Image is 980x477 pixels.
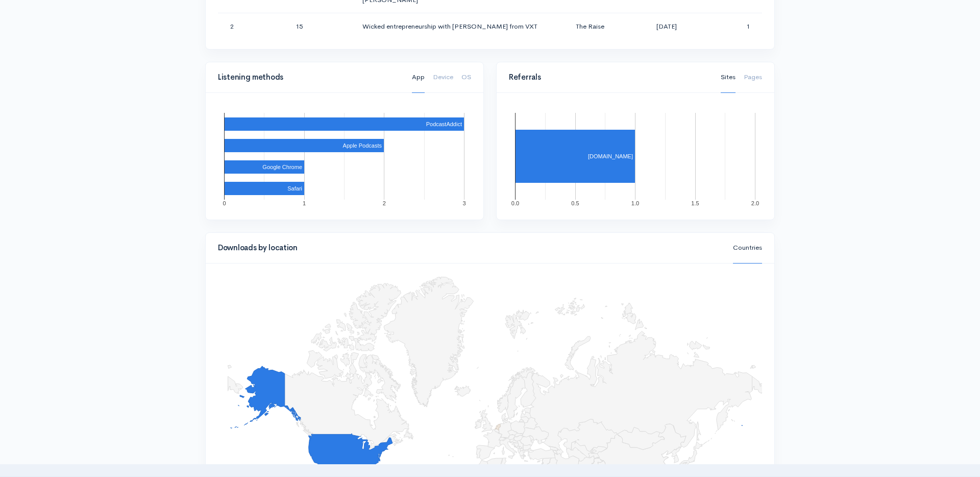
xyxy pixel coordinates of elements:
[509,73,708,82] h4: Referrals
[744,62,762,93] a: Pages
[287,185,302,192] text: Safari
[703,13,762,40] td: 1
[571,200,579,206] text: 0.5
[218,105,471,207] svg: A chart.
[262,164,302,170] text: Google Chrome
[630,13,703,40] td: [DATE]
[218,13,287,40] td: 2
[354,13,568,40] td: Wicked entrepreneurship with [PERSON_NAME] from VXT
[511,200,519,206] text: 0.0
[509,105,762,207] svg: A chart.
[287,13,354,40] td: 15
[733,232,762,264] a: Countries
[223,200,226,206] text: 0
[412,62,425,93] a: App
[568,13,630,40] td: The Raise
[461,62,471,93] a: OS
[433,62,453,93] a: Device
[721,62,736,93] a: Sites
[426,121,462,127] text: PodcastAddict
[631,200,639,206] text: 1.0
[588,153,633,159] text: [DOMAIN_NAME]
[303,200,306,206] text: 1
[462,200,465,206] text: 3
[691,200,699,206] text: 1.5
[383,200,386,206] text: 2
[218,244,721,252] h4: Downloads by location
[343,142,382,149] text: Apple Podcasts
[218,73,400,82] h4: Listening methods
[751,200,759,206] text: 2.0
